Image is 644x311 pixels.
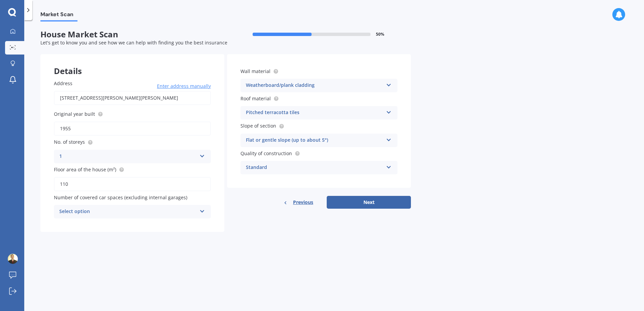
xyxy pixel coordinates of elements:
[59,152,197,161] div: 1
[54,111,95,117] span: Original year built
[376,32,384,37] span: 50 %
[54,139,85,145] span: No. of storeys
[54,177,211,191] input: Enter floor area
[40,11,77,20] span: Market Scan
[246,81,383,90] div: Weatherboard/plank cladding
[157,83,211,90] span: Enter address manually
[54,91,211,105] input: Enter address
[8,254,18,264] img: 70fe56ba7119e6a65a50eb1a4e3432e4
[240,95,271,102] span: Roof material
[40,39,227,46] span: Let's get to know you and see how we can help with finding you the best insurance
[240,123,276,129] span: Slope of section
[54,194,187,201] span: Number of covered car spaces (excluding internal garages)
[54,166,116,173] span: Floor area of the house (m²)
[40,54,224,74] div: Details
[327,196,411,209] button: Next
[54,80,72,87] span: Address
[40,30,226,39] span: House Market Scan
[240,150,292,157] span: Quality of construction
[240,68,270,74] span: Wall material
[59,208,197,216] div: Select option
[293,197,313,207] span: Previous
[246,164,383,172] div: Standard
[54,122,211,136] input: Enter year
[246,109,383,117] div: Pitched terracotta tiles
[246,136,383,144] div: Flat or gentle slope (up to about 5°)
